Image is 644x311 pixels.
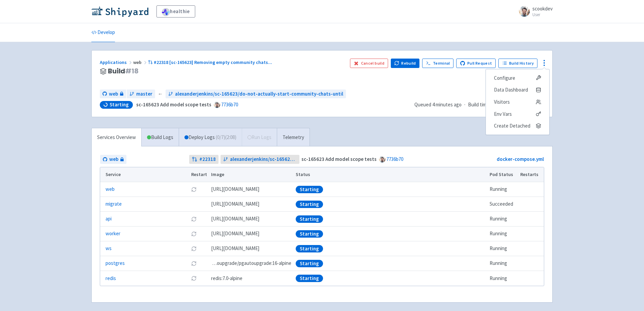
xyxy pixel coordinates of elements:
time: 4 minutes ago [432,101,462,108]
th: Image [209,167,294,182]
td: Running [488,227,518,241]
button: Restart pod [191,261,197,266]
span: ← [158,90,163,98]
span: scookdev [532,5,553,12]
td: Running [488,212,518,227]
a: web [100,90,126,99]
a: 7736b70 [386,156,403,162]
button: Restart pod [191,276,197,281]
button: Restart pod [191,231,197,237]
th: Pod Status [488,167,518,182]
span: [DOMAIN_NAME][URL] [211,200,259,208]
a: worker [106,230,120,238]
a: ws [106,245,112,252]
span: web [109,155,118,163]
button: Restart pod [191,187,197,192]
span: Env Vars [494,109,512,119]
td: Running [488,256,518,271]
a: web [106,185,115,193]
a: Visitors [486,96,549,108]
a: #22318 [sc-165623] Removing empty community chats... [148,59,273,65]
a: Configure [486,72,549,84]
span: Visitors [494,97,510,107]
a: Terminal [422,59,453,68]
th: Service [100,167,189,182]
span: web [133,59,148,65]
a: Build History [498,59,537,68]
td: Running [488,182,518,197]
span: pgautoupgrade/pgautoupgrade:16-alpine [211,260,291,267]
span: web [109,90,118,98]
a: 7736b70 [221,101,238,108]
strong: sc-165623 Add model scope tests [301,156,377,162]
div: Starting [296,230,323,238]
button: Rebuild [391,59,420,68]
span: #22318 [sc-165623] Removing empty community chats ... [154,59,272,65]
td: Running [488,271,518,286]
span: [DOMAIN_NAME][URL] [211,245,259,252]
a: Deploy Logs (0/7)(2:08) [179,128,242,147]
a: alexanderjenkins/sc-165623/do-not-actually-start-community-chats-until [166,90,346,99]
td: Succeeded [488,197,518,212]
span: redis:7.0-alpine [211,275,242,282]
th: Restarts [518,167,544,182]
span: Build [108,67,139,75]
a: redis [106,275,116,282]
div: Starting [296,275,323,282]
td: Running [488,241,518,256]
a: scookdev User [515,6,553,17]
div: Starting [296,215,323,223]
a: #22318 [189,155,218,164]
th: Restart [189,167,209,182]
span: ( 0 / 7 ) (2:08) [216,134,236,141]
a: Develop [91,23,115,42]
span: alexanderjenkins/sc-165623/do-not-actually-start-community-chats-until [175,90,343,98]
span: Build time [468,101,489,109]
button: Restart pod [191,246,197,251]
a: Pull Request [456,59,496,68]
button: Cancel build [350,59,388,68]
small: User [532,12,553,17]
a: Services Overview [92,128,141,147]
span: alexanderjenkins/sc-165623/do-not-actually-start-community-chats-until [230,155,297,163]
span: Starting [110,101,129,108]
a: web [100,155,126,164]
div: Starting [296,245,323,252]
span: Data Dashboard [494,85,528,95]
span: Create Detached [494,121,530,131]
a: api [106,215,112,223]
div: Starting [296,201,323,208]
a: alexanderjenkins/sc-165623/do-not-actually-start-community-chats-until [221,155,300,164]
div: Starting [296,186,323,193]
span: Configure [494,73,515,83]
a: migrate [106,200,122,208]
a: Applications [100,59,133,65]
a: master [127,90,155,99]
div: · · [414,101,544,109]
span: # 18 [125,66,139,76]
a: postgres [106,260,125,267]
span: master [136,90,152,98]
div: Starting [296,260,323,267]
span: Queued [414,101,462,108]
strong: sc-165623 Add model scope tests [136,101,211,108]
span: [DOMAIN_NAME][URL] [211,185,259,193]
a: Build Logs [142,128,179,147]
th: Status [294,167,488,182]
img: Shipyard logo [91,6,148,17]
a: healthie [156,5,195,18]
strong: # 22318 [199,155,216,163]
span: [DOMAIN_NAME][URL] [211,215,259,223]
button: Create Detached [486,120,549,132]
a: Env Vars [486,108,549,120]
a: Data Dashboard [486,84,549,96]
button: Restart pod [191,216,197,222]
a: Telemetry [277,128,310,147]
span: [DOMAIN_NAME][URL] [211,230,259,238]
a: docker-compose.yml [497,156,544,162]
